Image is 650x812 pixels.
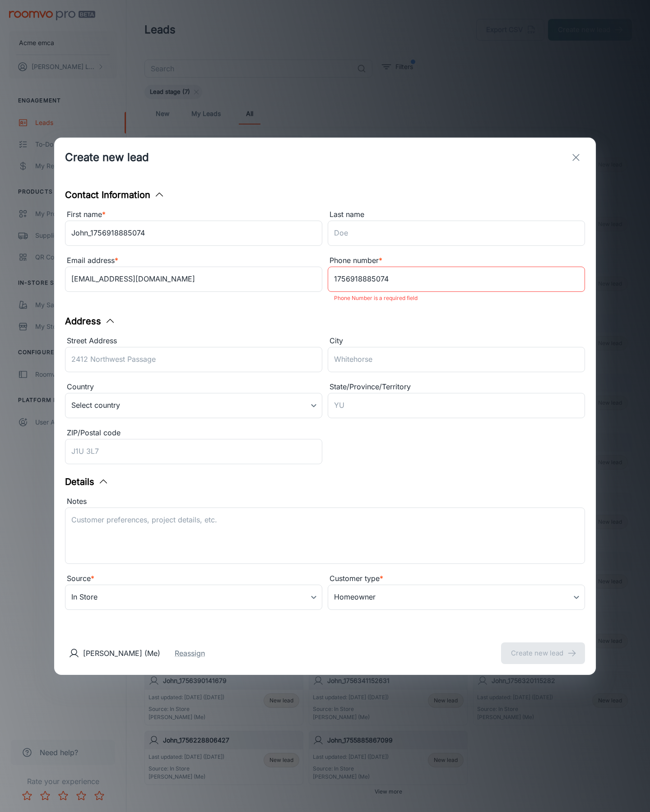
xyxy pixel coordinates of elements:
div: Homeowner [328,585,585,610]
div: Country [65,381,322,393]
input: 2412 Northwest Passage [65,347,322,372]
input: Whitehorse [328,347,585,372]
div: Email address [65,255,322,267]
input: YU [328,393,585,418]
h1: Create new lead [65,149,149,166]
input: +1 439-123-4567 [328,267,585,292]
div: State/Province/Territory [328,381,585,393]
p: Phone Number is a required field [334,293,579,304]
div: Source [65,573,322,585]
button: Reassign [175,648,205,659]
input: J1U 3L7 [65,439,322,464]
button: Details [65,475,109,489]
input: myname@example.com [65,267,322,292]
div: ZIP/Postal code [65,427,322,439]
button: Address [65,314,116,328]
input: John [65,221,322,246]
button: Contact Information [65,188,165,202]
div: Phone number [328,255,585,267]
div: Street Address [65,335,322,347]
div: Notes [65,496,585,507]
input: Doe [328,221,585,246]
div: Last name [328,209,585,221]
div: City [328,335,585,347]
div: Select country [65,393,322,418]
div: In Store [65,585,322,610]
div: First name [65,209,322,221]
div: Customer type [328,573,585,585]
p: [PERSON_NAME] (Me) [83,648,160,659]
button: exit [567,148,585,166]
